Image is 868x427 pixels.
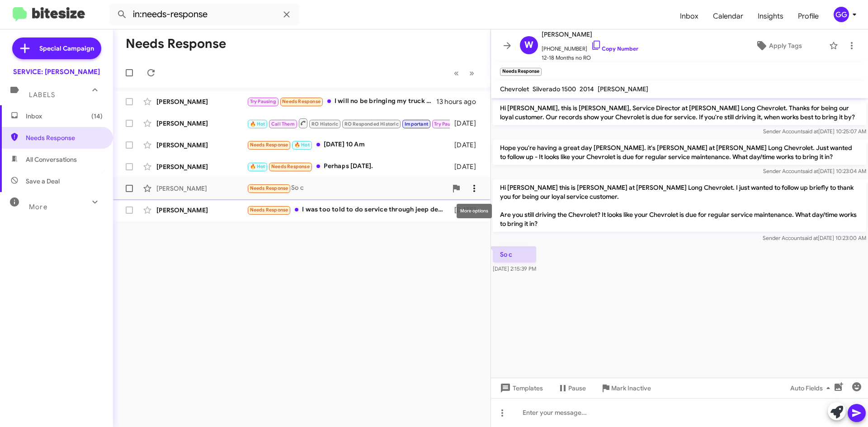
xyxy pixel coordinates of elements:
[126,37,226,51] h1: Needs Response
[250,164,265,169] span: 🔥 Hot
[469,67,474,79] span: »
[498,380,543,396] span: Templates
[750,3,791,29] a: Insights
[449,64,480,82] nav: Page navigation example
[580,85,594,93] span: 2014
[405,121,428,127] span: Important
[26,155,77,164] span: All Conversations
[611,380,651,396] span: Mark Inactive
[311,121,338,127] span: RO Historic
[493,265,536,272] span: [DATE] 2:15:39 PM
[826,7,858,22] button: GG
[450,119,483,128] div: [DATE]
[568,380,586,396] span: Pause
[500,68,542,76] small: Needs Response
[156,162,247,171] div: [PERSON_NAME]
[450,141,483,150] div: [DATE]
[13,67,100,76] div: SERVICE: [PERSON_NAME]
[500,85,529,93] span: Chevrolet
[591,45,638,52] a: Copy Number
[12,38,101,59] a: Special Campaign
[39,44,94,53] span: Special Campaign
[434,121,460,127] span: Try Pausing
[493,246,536,263] p: So c
[344,121,399,127] span: RO Responded Historic
[802,128,818,135] span: said at
[250,142,288,148] span: Needs Response
[294,142,310,148] span: 🔥 Hot
[542,53,638,62] span: 12-18 Months no RO
[783,380,841,396] button: Auto Fields
[763,235,866,241] span: Sender Account [DATE] 10:23:00 AM
[542,40,638,53] span: [PHONE_NUMBER]
[524,38,533,52] span: W
[250,207,288,213] span: Needs Response
[271,164,310,169] span: Needs Response
[791,3,826,29] a: Profile
[91,112,103,121] span: (14)
[763,168,866,174] span: Sender Account [DATE] 10:23:04 AM
[533,85,576,93] span: Silverado 1500
[156,184,247,193] div: [PERSON_NAME]
[247,117,450,129] div: Sorry to need to cancel my appoitment. Cant make it.
[598,85,648,93] span: [PERSON_NAME]
[247,205,450,215] div: I was too told to do service through jeep dealer ... at least until warranty factory warranty exp...
[593,380,658,396] button: Mark Inactive
[250,99,276,104] span: Try Pausing
[247,96,436,107] div: I will no be bringing my truck back to [PERSON_NAME]'s long Chevrolet or be doing business with [...
[109,4,299,25] input: Search
[542,29,638,40] span: [PERSON_NAME]
[156,206,247,215] div: [PERSON_NAME]
[156,97,247,106] div: [PERSON_NAME]
[493,179,866,232] p: Hi [PERSON_NAME] this is [PERSON_NAME] at [PERSON_NAME] Long Chevrolet. I just wanted to follow u...
[436,97,483,106] div: 13 hours ago
[673,3,706,29] a: Inbox
[491,380,550,396] button: Templates
[26,112,103,121] span: Inbox
[550,380,593,396] button: Pause
[790,380,834,396] span: Auto Fields
[706,3,750,29] a: Calendar
[448,64,464,82] button: Previous
[493,140,866,165] p: Hope you're having a great day [PERSON_NAME]. it's [PERSON_NAME] at [PERSON_NAME] Long Chevrolet....
[464,64,480,82] button: Next
[247,161,450,172] div: Perhaps [DATE].
[247,140,450,150] div: [DATE] 10 Am
[250,185,288,191] span: Needs Response
[450,162,483,171] div: [DATE]
[732,38,825,54] button: Apply Tags
[250,121,265,127] span: 🔥 Hot
[29,91,55,99] span: Labels
[769,38,802,54] span: Apply Tags
[763,128,866,135] span: Sender Account [DATE] 10:25:07 AM
[457,204,492,218] div: More options
[156,141,247,150] div: [PERSON_NAME]
[454,67,459,79] span: «
[493,100,866,125] p: Hi [PERSON_NAME], this is [PERSON_NAME], Service Director at [PERSON_NAME] Long Chevrolet. Thanks...
[802,168,818,174] span: said at
[802,235,818,241] span: said at
[282,99,321,104] span: Needs Response
[29,203,47,211] span: More
[247,183,447,193] div: So c
[156,119,247,128] div: [PERSON_NAME]
[26,177,60,186] span: Save a Deal
[834,7,849,22] div: GG
[26,133,103,142] span: Needs Response
[271,121,295,127] span: Call Them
